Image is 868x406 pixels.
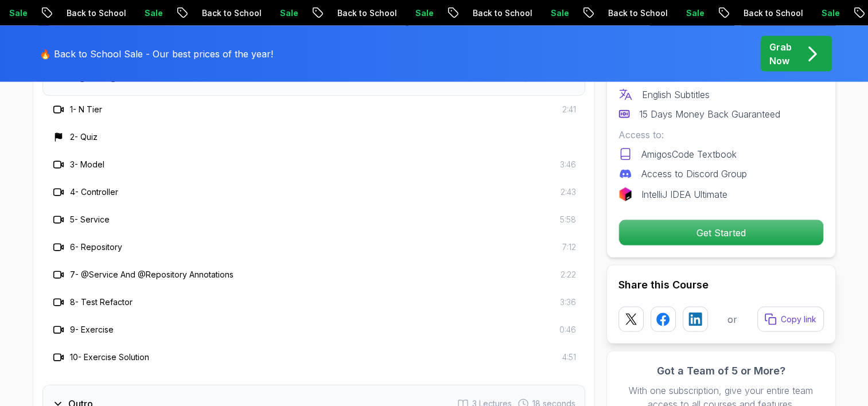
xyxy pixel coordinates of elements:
[618,277,824,293] h2: Share this Course
[560,159,576,170] span: 3:46
[70,214,110,225] h3: 5 - Service
[70,159,104,170] h3: 3 - Model
[462,7,540,19] p: Back to School
[727,313,737,326] p: or
[618,363,824,379] h3: Got a Team of 5 or More?
[618,188,632,201] img: jetbrains logo
[326,7,404,19] p: Back to School
[559,324,576,335] span: 0:46
[540,7,577,19] p: Sale
[769,40,792,68] p: Grab Now
[56,7,134,19] p: Back to School
[757,307,824,332] button: Copy link
[560,296,576,308] span: 3:36
[619,220,823,245] p: Get Started
[70,269,233,280] h3: 7 - @Service And @Repository Annotations
[562,352,576,363] span: 4:51
[40,47,273,61] p: 🔥 Back to School Sale - Our best prices of the year!
[641,147,737,161] p: AmigosCode Textbook
[562,241,576,253] span: 7:12
[597,7,675,19] p: Back to School
[70,352,149,363] h3: 10 - Exercise Solution
[811,7,847,19] p: Sale
[70,186,118,198] h3: 4 - Controller
[560,214,576,225] span: 5:58
[675,7,712,19] p: Sale
[70,131,98,143] h3: 2 - Quiz
[191,7,269,19] p: Back to School
[404,7,441,19] p: Sale
[641,167,747,181] p: Access to Discord Group
[269,7,306,19] p: Sale
[70,296,133,308] h3: 8 - Test Refactor
[562,104,576,115] span: 2:41
[70,324,114,335] h3: 9 - Exercise
[618,220,824,246] button: Get Started
[641,188,727,201] p: IntelliJ IDEA Ultimate
[134,7,170,19] p: Sale
[639,107,780,121] p: 15 Days Money Back Guaranteed
[70,241,122,253] h3: 6 - Repository
[618,128,824,142] p: Access to:
[560,186,576,198] span: 2:43
[733,7,811,19] p: Back to School
[642,88,710,101] p: English Subtitles
[781,314,816,325] p: Copy link
[70,104,102,115] h3: 1 - N Tier
[560,269,576,280] span: 2:22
